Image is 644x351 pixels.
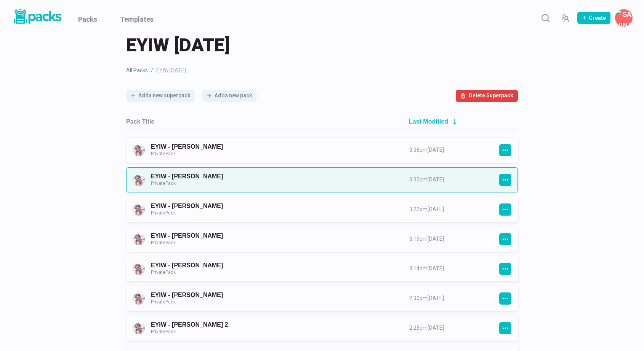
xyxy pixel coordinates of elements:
h2: Last Modified [409,118,448,125]
a: All Packs [126,67,148,75]
button: Delete Superpack [456,90,518,102]
nav: breadcrumb [126,67,518,75]
a: Packs logo [11,8,63,28]
button: Manage Team Invites [557,10,573,25]
span: EYIW [DATE] [156,67,186,75]
img: Packs logo [11,8,63,25]
button: Savina Tilmann [615,9,633,27]
button: Create Pack [577,12,610,24]
h2: Pack Title [126,118,154,125]
span: EYIW [DATE] [126,33,230,57]
button: Adda new pack [202,90,256,102]
button: Search [538,10,553,25]
span: / [151,67,153,75]
button: Adda new superpack [126,90,195,102]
